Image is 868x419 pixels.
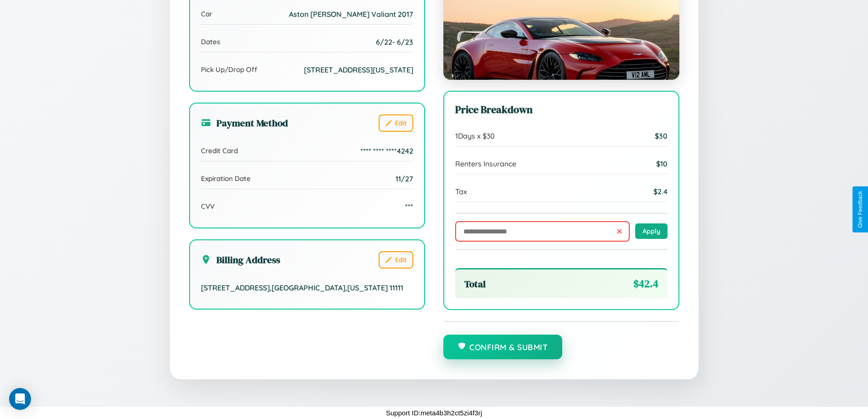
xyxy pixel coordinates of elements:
span: Tax [455,187,467,196]
button: Apply [635,223,668,239]
h3: Payment Method [201,116,288,129]
span: Car [201,10,212,18]
div: Give Feedback [857,191,863,228]
p: Support ID: meta4b3h2ct5zi4f3rj [386,407,482,419]
span: Renters Insurance [455,159,516,168]
button: Edit [379,114,413,132]
div: Open Intercom Messenger [9,388,31,410]
span: Total [464,277,486,290]
span: Credit Card [201,146,238,155]
span: $ 10 [656,159,668,168]
span: $ 30 [655,131,668,140]
span: CVV [201,202,215,211]
span: 6 / 22 - 6 / 23 [376,37,413,47]
span: Pick Up/Drop Off [201,65,257,74]
h3: Billing Address [201,253,280,266]
span: $ 42.4 [633,277,658,291]
button: Confirm & Submit [443,335,563,359]
span: Expiration Date [201,174,251,183]
span: Dates [201,37,220,46]
span: Aston [PERSON_NAME] Valiant 2017 [289,10,413,19]
span: 1 Days x $ 30 [455,131,495,140]
span: [STREET_ADDRESS][US_STATE] [304,65,413,74]
span: $ 2.4 [653,187,668,196]
span: [STREET_ADDRESS] , [GEOGRAPHIC_DATA] , [US_STATE] 11111 [201,283,403,292]
span: 11/27 [395,174,413,183]
h3: Price Breakdown [455,103,668,117]
button: Edit [379,251,413,269]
